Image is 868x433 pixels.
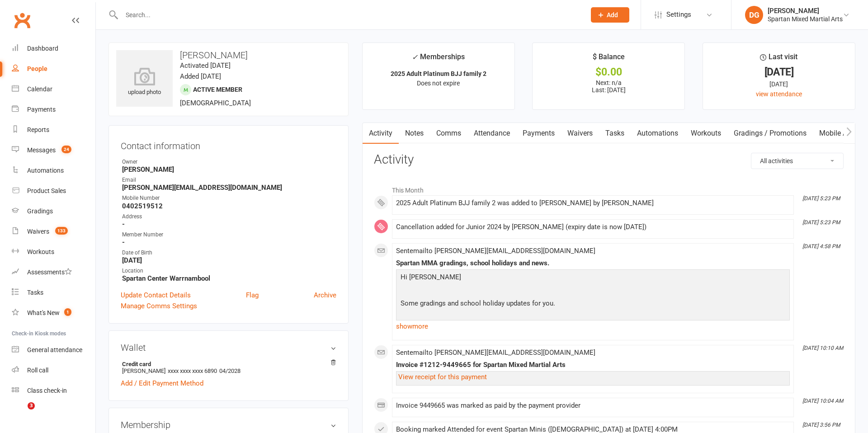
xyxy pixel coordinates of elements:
a: People [12,59,95,79]
div: Address [122,212,336,221]
a: Workouts [12,242,95,262]
div: Memberships [412,51,465,68]
div: upload photo [116,67,173,97]
div: Workouts [27,248,54,255]
div: Automations [27,167,64,174]
div: $0.00 [541,67,676,77]
strong: - [122,220,336,228]
div: What's New [27,309,60,316]
a: Manage Comms Settings [121,301,197,311]
a: What's New1 [12,303,95,323]
a: Waivers [561,123,599,144]
div: Assessments [27,268,72,276]
div: DG [745,6,763,24]
h3: [PERSON_NAME] [116,50,341,60]
a: Roll call [12,360,95,381]
span: 24 [61,146,71,153]
div: Spartan Mixed Martial Arts [768,15,843,23]
strong: 2025 Adult Platinum BJJ family 2 [391,70,486,77]
a: Gradings / Promotions [727,123,813,144]
a: Product Sales [12,181,95,201]
a: Automations [631,123,684,144]
a: Waivers 133 [12,221,95,242]
a: Activity [363,123,399,144]
div: Tasks [27,289,43,296]
iframe: Intercom live chat [9,402,31,424]
strong: [PERSON_NAME][EMAIL_ADDRESS][DOMAIN_NAME] [122,184,336,192]
i: [DATE] 5:23 PM [802,219,840,226]
i: [DATE] 5:23 PM [802,195,840,202]
a: Tasks [12,282,95,303]
h3: Activity [374,153,844,167]
strong: [PERSON_NAME] [122,165,336,174]
i: ✓ [412,53,418,61]
strong: - [122,238,336,246]
a: Dashboard [12,38,95,59]
strong: Spartan Center Warrnambool [122,274,336,282]
a: Clubworx [11,9,33,32]
button: Add [591,7,629,23]
div: [PERSON_NAME] [768,7,843,15]
div: 2025 Adult Platinum BJJ family 2 was added to [PERSON_NAME] by [PERSON_NAME] [396,199,790,207]
i: [DATE] 4:58 PM [802,243,840,249]
div: Spartan MMA gradings, school holidays and news. [396,259,790,267]
p: Some gradings and school holiday updates for you. [398,298,788,311]
i: [DATE] 3:56 PM [802,422,840,428]
a: Mobile App [813,123,862,144]
span: [DEMOGRAPHIC_DATA] [180,99,251,107]
li: This Month [374,181,844,195]
span: 3 [28,402,35,409]
div: Invoice #1212-9449665 for Spartan Mixed Martial Arts [396,361,790,369]
div: Email [122,176,336,184]
a: Gradings [12,201,95,221]
span: 133 [55,227,68,235]
div: General attendance [27,346,82,353]
div: Class check-in [27,387,67,394]
span: Does not expire [417,80,460,87]
a: Comms [430,123,467,144]
a: Class kiosk mode [12,381,95,401]
a: General attendance kiosk mode [12,340,95,360]
a: Add / Edit Payment Method [121,378,203,389]
div: Calendar [27,85,52,93]
div: [DATE] [711,79,847,89]
time: Activated [DATE] [180,61,231,70]
input: Search... [119,9,579,21]
div: Last visit [760,51,797,67]
a: Flag [246,290,259,301]
a: show more [396,320,790,333]
h3: Wallet [121,343,336,353]
div: $ Balance [593,51,625,67]
a: Attendance [467,123,516,144]
time: Added [DATE] [180,72,221,80]
span: Sent email to [PERSON_NAME][EMAIL_ADDRESS][DOMAIN_NAME] [396,348,595,357]
div: [DATE] [711,67,847,77]
div: Cancellation added for Junior 2024 by [PERSON_NAME] (expiry date is now [DATE]) [396,223,790,231]
strong: [DATE] [122,256,336,264]
i: [DATE] 10:04 AM [802,398,843,404]
a: Payments [12,99,95,120]
span: Add [607,11,618,19]
h3: Contact information [121,137,336,151]
a: Calendar [12,79,95,99]
span: Active member [193,86,242,93]
span: Sent email to [PERSON_NAME][EMAIL_ADDRESS][DOMAIN_NAME] [396,247,595,255]
h3: Membership [121,420,336,430]
div: Location [122,267,336,275]
p: Hi [PERSON_NAME] [398,272,788,285]
div: Messages [27,146,56,154]
a: Reports [12,120,95,140]
a: Tasks [599,123,631,144]
div: Waivers [27,228,49,235]
a: Payments [516,123,561,144]
div: People [27,65,47,72]
div: Product Sales [27,187,66,194]
strong: Credit card [122,361,332,367]
span: xxxx xxxx xxxx 6890 [168,367,217,374]
li: [PERSON_NAME] [121,359,336,376]
div: Payments [27,106,56,113]
p: Next: n/a Last: [DATE] [541,79,676,94]
strong: 0402519512 [122,202,336,210]
a: Archive [314,290,336,301]
span: 04/2028 [219,367,241,374]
